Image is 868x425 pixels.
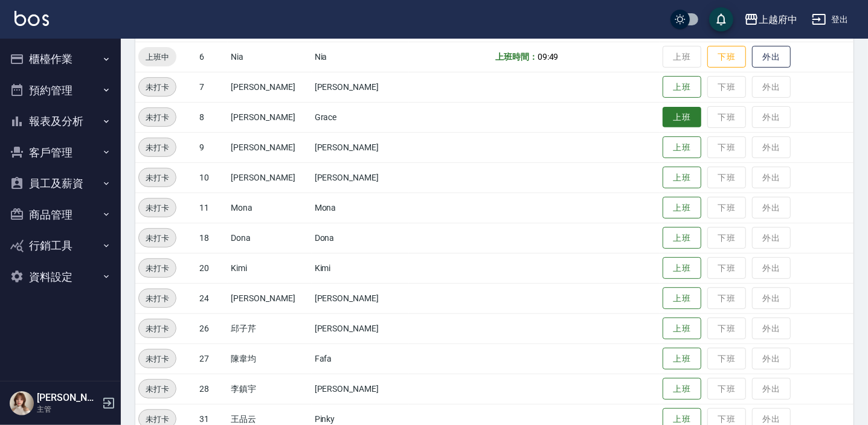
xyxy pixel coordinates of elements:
[663,107,701,128] button: 上班
[5,43,116,75] button: 櫃檯作業
[139,81,176,94] span: 未打卡
[139,322,176,335] span: 未打卡
[663,287,701,310] button: 上班
[37,404,98,415] p: 主管
[663,378,701,400] button: 上班
[312,283,409,313] td: [PERSON_NAME]
[228,283,311,313] td: [PERSON_NAME]
[139,111,176,124] span: 未打卡
[196,313,228,344] td: 26
[196,374,228,404] td: 28
[312,253,409,283] td: Kimi
[538,52,559,62] span: 09:49
[312,72,409,102] td: [PERSON_NAME]
[228,374,311,404] td: 李鎮宇
[228,72,311,102] td: [PERSON_NAME]
[196,42,228,72] td: 6
[228,193,311,223] td: Mona
[495,52,538,62] b: 上班時間：
[663,318,701,340] button: 上班
[228,42,311,72] td: Nia
[312,223,409,253] td: Dona
[228,253,311,283] td: Kimi
[312,102,409,132] td: Grace
[663,197,701,219] button: 上班
[312,313,409,344] td: [PERSON_NAME]
[709,7,733,31] button: save
[196,344,228,374] td: 27
[228,313,311,344] td: 邱子芹
[228,162,311,193] td: [PERSON_NAME]
[196,253,228,283] td: 20
[663,257,701,280] button: 上班
[196,283,228,313] td: 24
[312,162,409,193] td: [PERSON_NAME]
[312,374,409,404] td: [PERSON_NAME]
[228,132,311,162] td: [PERSON_NAME]
[138,51,176,63] span: 上班中
[807,8,854,31] button: 登出
[312,42,409,72] td: Nia
[196,223,228,253] td: 18
[5,75,116,106] button: 預約管理
[5,137,116,168] button: 客戶管理
[196,132,228,162] td: 9
[228,223,311,253] td: Dona
[228,344,311,374] td: 陳韋均
[5,168,116,199] button: 員工及薪資
[139,141,176,154] span: 未打卡
[663,76,701,98] button: 上班
[196,102,228,132] td: 8
[752,46,791,68] button: 外出
[14,11,49,26] img: Logo
[139,383,176,395] span: 未打卡
[5,230,116,261] button: 行銷工具
[739,7,802,32] button: 上越府中
[139,353,176,365] span: 未打卡
[37,392,98,404] h5: [PERSON_NAME]
[196,193,228,223] td: 11
[312,193,409,223] td: Mona
[139,171,176,184] span: 未打卡
[196,162,228,193] td: 10
[196,72,228,102] td: 7
[663,348,701,370] button: 上班
[139,232,176,244] span: 未打卡
[312,344,409,374] td: Fafa
[663,167,701,189] button: 上班
[228,102,311,132] td: [PERSON_NAME]
[663,227,701,249] button: 上班
[139,292,176,305] span: 未打卡
[139,202,176,214] span: 未打卡
[10,391,34,415] img: Person
[663,136,701,159] button: 上班
[139,262,176,275] span: 未打卡
[312,132,409,162] td: [PERSON_NAME]
[5,106,116,137] button: 報表及分析
[759,12,797,27] div: 上越府中
[5,261,116,293] button: 資料設定
[5,199,116,231] button: 商品管理
[707,46,746,68] button: 下班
